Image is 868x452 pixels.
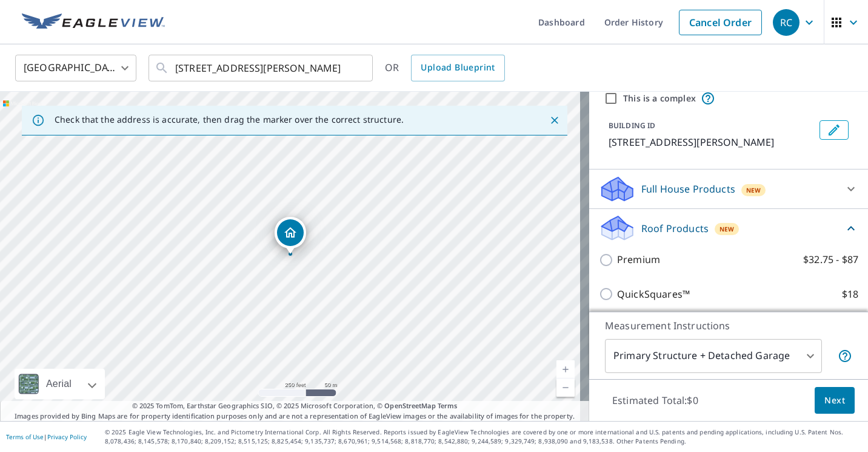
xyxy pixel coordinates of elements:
[132,401,458,411] span: © 2025 TomTom, Earthstar Geographics SIO, © 2025 Microsoft Corporation, ©
[599,214,858,242] div: Roof ProductsNew
[609,135,815,149] p: [STREET_ADDRESS][PERSON_NAME]
[824,393,845,408] span: Next
[623,92,696,104] label: This is a complex
[6,433,87,440] p: |
[609,120,655,131] p: BUILDING ID
[275,217,306,255] div: Dropped pin, building 1, Residential property, 3520 Luella Rd Sherman, TX 75090
[641,182,735,196] p: Full House Products
[385,55,505,81] div: OR
[22,13,165,32] img: EV Logo
[556,360,575,378] a: Current Level 17, Zoom In
[815,387,855,414] button: Next
[547,112,563,128] button: Close
[175,51,348,85] input: Search by address or latitude-longitude
[15,369,105,399] div: Aerial
[556,378,575,397] a: Current Level 17, Zoom Out
[605,339,822,373] div: Primary Structure + Detached Garage
[605,318,852,333] p: Measurement Instructions
[820,120,849,140] button: Edit building 1
[42,369,75,399] div: Aerial
[679,10,762,35] a: Cancel Order
[617,252,660,267] p: Premium
[15,51,136,85] div: [GEOGRAPHIC_DATA]
[105,428,862,446] p: © 2025 Eagle View Technologies, Inc. and Pictometry International Corp. All Rights Reserved. Repo...
[803,252,858,267] p: $32.75 - $87
[6,433,44,441] a: Terms of Use
[617,287,690,302] p: QuickSquares™
[773,9,800,36] div: RC
[641,221,709,236] p: Roof Products
[746,185,761,195] span: New
[384,401,435,410] a: OpenStreetMap
[603,387,708,414] p: Estimated Total: $0
[411,55,504,81] a: Upload Blueprint
[47,433,87,441] a: Privacy Policy
[838,349,852,363] span: Your report will include the primary structure and a detached garage if one exists.
[438,401,458,410] a: Terms
[842,287,858,302] p: $18
[719,224,735,234] span: New
[599,174,858,204] div: Full House ProductsNew
[421,60,495,75] span: Upload Blueprint
[55,114,404,125] p: Check that the address is accurate, then drag the marker over the correct structure.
